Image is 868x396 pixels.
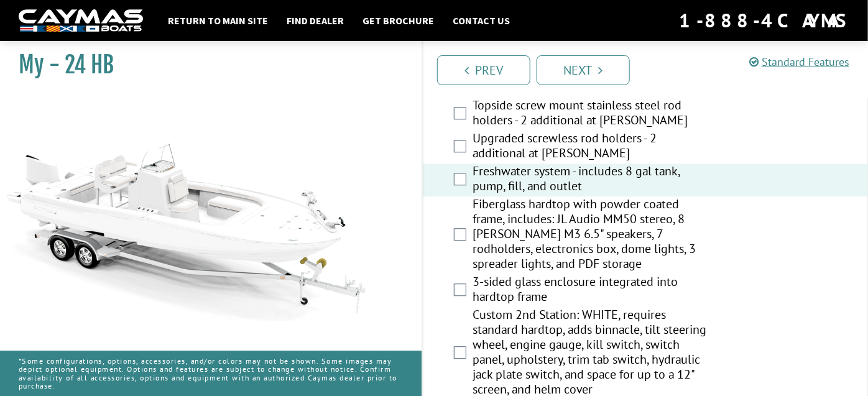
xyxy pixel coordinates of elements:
[19,51,390,79] h1: My - 24 HB
[446,12,516,29] a: Contact Us
[162,12,274,29] a: Return to main site
[19,351,403,396] p: *Some configurations, options, accessories, and/or colors may not be shown. Some images may depic...
[437,55,530,85] a: Prev
[679,7,849,34] div: 1-888-4CAYMAS
[749,55,849,69] a: Standard Features
[473,131,710,163] label: Upgraded screwless rod holders - 2 additional at [PERSON_NAME]
[434,53,868,85] ul: Pagination
[356,12,440,29] a: Get Brochure
[19,9,143,32] img: white-logo-c9c8dbefe5ff5ceceb0f0178aa75bf4bb51f6bca0971e226c86eb53dfe498488.png
[473,98,710,131] label: Topside screw mount stainless steel rod holders - 2 additional at [PERSON_NAME]
[473,274,710,307] label: 3-sided glass enclosure integrated into hardtop frame
[473,163,710,196] label: Freshwater system - includes 8 gal tank, pump, fill, and outlet
[473,196,710,274] label: Fiberglass hardtop with powder coated frame, includes: JL Audio MM50 stereo, 8 [PERSON_NAME] M3 6...
[280,12,350,29] a: Find Dealer
[537,55,630,85] a: Next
